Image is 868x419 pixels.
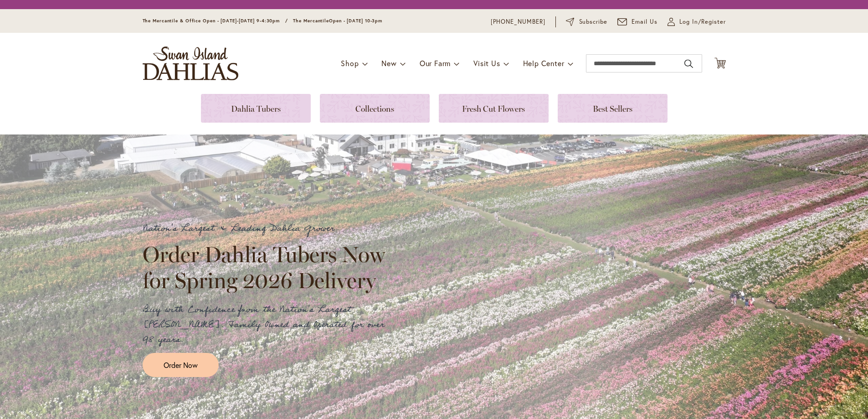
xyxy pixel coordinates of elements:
[473,58,500,68] span: Visit Us
[329,18,382,24] span: Open - [DATE] 10-3pm
[523,58,565,68] span: Help Center
[143,302,393,347] p: Buy with Confidence from the Nation's Largest [PERSON_NAME]. Family Owned and Operated for over 9...
[164,360,198,370] span: Order Now
[381,58,396,68] span: New
[566,17,607,26] a: Subscribe
[579,17,608,26] span: Subscribe
[679,17,726,26] span: Log In/Register
[143,353,219,377] a: Order Now
[143,47,238,80] a: store logo
[668,17,726,26] a: Log In/Register
[143,242,393,293] h2: Order Dahlia Tubers Now for Spring 2026 Delivery
[632,17,657,26] span: Email Us
[684,57,693,71] button: Search
[617,17,657,26] a: Email Us
[491,17,546,26] a: [PHONE_NUMBER]
[143,18,329,24] span: The Mercantile & Office Open - [DATE]-[DATE] 9-4:30pm / The Mercantile
[143,221,393,236] p: Nation's Largest & Leading Dahlia Grower
[341,58,359,68] span: Shop
[420,58,451,68] span: Our Farm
